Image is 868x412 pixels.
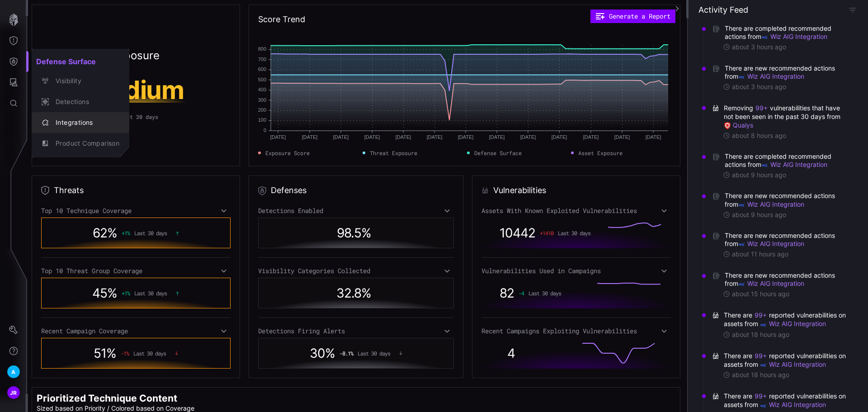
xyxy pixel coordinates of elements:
[32,71,129,91] button: Visibility
[32,91,129,112] button: Detections
[51,76,119,87] div: Visibility
[51,96,119,108] div: Detections
[51,138,119,149] div: Product Comparison
[32,112,129,133] button: Integrations
[32,133,129,154] button: Product Comparison
[32,52,129,71] h2: Defense Surface
[51,117,119,128] div: Integrations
